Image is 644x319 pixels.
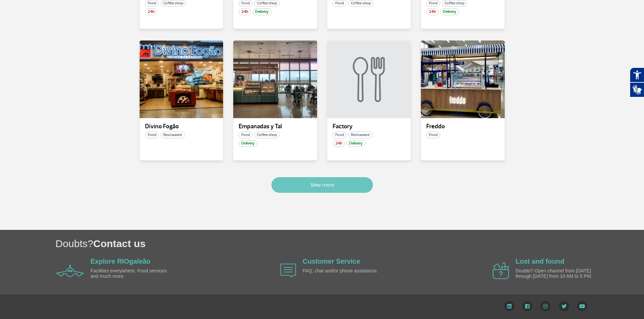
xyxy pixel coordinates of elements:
span: Delivery [253,8,271,15]
div: Plugin de acessibilidade da Hand Talk. [630,68,644,97]
a: Customer Service [303,258,360,265]
img: airplane icon [493,262,509,279]
button: Abrir tradutor de língua de sinais. [630,82,644,97]
span: Delivery [440,8,459,15]
span: 24h [333,140,345,147]
img: LinkedIn [504,301,515,311]
p: Divino Fogão [145,123,218,130]
span: Restaurant [348,132,373,138]
button: Abrir recursos assistivos. [630,68,644,82]
p: Doubts? Open channel from [DATE] through [DATE] from 10 AM to 5 PM. [516,268,593,279]
a: Lost and found [516,258,564,265]
span: Food [239,132,253,138]
p: Factory [333,123,406,130]
h1: Doubts? [55,237,644,250]
a: Explore RIOgaleão [91,258,151,265]
span: Delivery [239,140,258,147]
p: Empanadas y Tal [239,123,312,130]
span: Delivery [347,140,365,147]
span: 24h [145,8,157,15]
p: Freddo [426,123,499,130]
button: View more [271,177,373,193]
span: Contact us [93,238,146,249]
p: FAQ, chat and/or phone assistance. [303,268,380,273]
span: Restaurant [161,132,185,138]
span: Coffee shop [254,132,280,138]
span: 24h [426,8,438,15]
img: Facebook [522,301,532,311]
span: Food [426,132,440,138]
span: Food [333,132,347,138]
span: 24h [239,8,251,15]
span: Food [145,132,159,138]
p: Facilities everywhere. Food services and much more. [91,268,168,279]
img: YouTube [577,301,587,311]
img: Instagram [540,301,551,311]
img: Twitter [559,301,569,311]
img: airplane icon [280,264,296,277]
img: airplane icon [56,265,84,277]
